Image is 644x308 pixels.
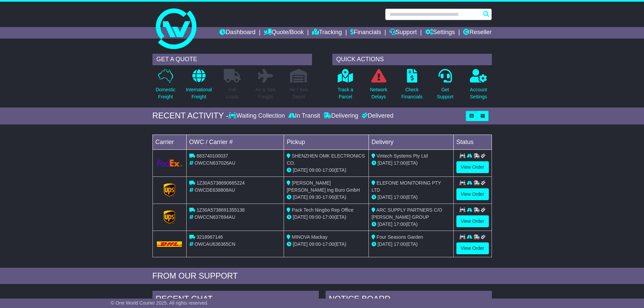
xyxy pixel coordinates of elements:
span: MINOVA Mackay [292,234,328,240]
img: DHL.png [157,241,182,247]
span: 17:00 [323,241,334,247]
p: Domestic Freight [156,86,175,100]
span: 09:00 [309,241,321,247]
span: 1Z30A5738691355138 [196,207,244,213]
a: Support [389,27,417,39]
div: (ETA) [372,194,451,201]
td: Carrier [152,135,186,149]
a: View Order [456,242,489,254]
a: Financials [350,27,381,39]
div: GET A QUOTE [152,54,312,65]
img: GetCarrierServiceLogo [157,160,182,167]
a: View Order [456,215,489,227]
p: Account Settings [470,86,487,100]
div: Waiting Collection [229,112,286,120]
span: 17:00 [394,221,406,227]
span: 17:00 [323,214,334,220]
a: AccountSettings [470,69,487,104]
span: 17:00 [394,241,406,247]
p: Air & Sea Freight [256,86,276,100]
span: OWCCN637026AU [194,160,235,166]
div: (ETA) [372,241,451,248]
span: 17:00 [323,194,334,200]
span: 883740100037 [196,153,228,159]
span: Vintech Systems Pty Ltd [377,153,428,159]
span: 09:00 [309,214,321,220]
p: Track a Parcel [338,86,353,100]
span: 09:30 [309,194,321,200]
a: CheckFinancials [401,69,423,104]
a: Reseller [463,27,492,39]
div: (ETA) [372,221,451,228]
span: OWCAU636365CN [194,241,235,247]
span: 17:00 [323,167,334,173]
span: Four Seasons Garden [377,234,423,240]
p: Get Support [437,86,453,100]
span: [DATE] [378,194,392,200]
div: FROM OUR SUPPORT [152,271,492,281]
td: OWC / Carrier # [186,135,284,149]
span: 3218967146 [196,234,223,240]
a: Quote/Book [264,27,304,39]
img: GetCarrierServiceLogo [164,183,175,197]
a: Settings [425,27,455,39]
span: ARC SUPPLY PARTNERS C/O [PERSON_NAME] GROUP [372,207,442,220]
span: ELEFONE MONITORING PTY LTD [372,180,441,193]
a: View Order [456,161,489,173]
div: QUICK ACTIONS [332,54,492,65]
span: © One World Courier 2025. All rights reserved. [111,300,209,306]
a: Track aParcel [337,69,354,104]
span: [DATE] [293,241,308,247]
span: [DATE] [293,214,308,220]
img: GetCarrierServiceLogo [164,210,175,224]
span: OWCDE638808AU [194,187,235,193]
div: (ETA) [372,160,451,167]
span: Pack Tech Ningbo Rep Office [292,207,353,213]
p: International Freight [186,86,212,100]
span: 1Z30A5738690665224 [196,180,244,186]
a: View Order [456,188,489,200]
a: Tracking [312,27,342,39]
p: Network Delays [370,86,387,100]
div: - (ETA) [287,194,366,201]
p: Full Loads [224,86,241,100]
span: 17:00 [394,194,406,200]
div: Delivering [322,112,360,120]
td: Pickup [284,135,369,149]
div: In Transit [287,112,322,120]
span: [PERSON_NAME] [PERSON_NAME] Ing Buro GmbH [287,180,360,193]
td: Status [453,135,492,149]
div: - (ETA) [287,167,366,174]
span: 17:00 [394,160,406,166]
span: [DATE] [293,167,308,173]
span: [DATE] [378,160,392,166]
span: OWCCN637694AU [194,214,235,220]
a: Dashboard [219,27,256,39]
span: 09:00 [309,167,321,173]
div: RECENT ACTIVITY - [152,111,229,121]
a: GetSupport [436,69,454,104]
div: Delivered [360,112,393,120]
a: InternationalFreight [186,69,212,104]
span: SHENZHEN OMK ELECTRONICS CO. [287,153,365,166]
span: [DATE] [293,194,308,200]
a: DomesticFreight [155,69,175,104]
td: Delivery [368,135,453,149]
div: - (ETA) [287,214,366,221]
span: [DATE] [378,221,392,227]
a: NetworkDelays [369,69,387,104]
div: - (ETA) [287,241,366,248]
p: Check Financials [401,86,423,100]
p: Air / Sea Depot [290,86,308,100]
span: [DATE] [378,241,392,247]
